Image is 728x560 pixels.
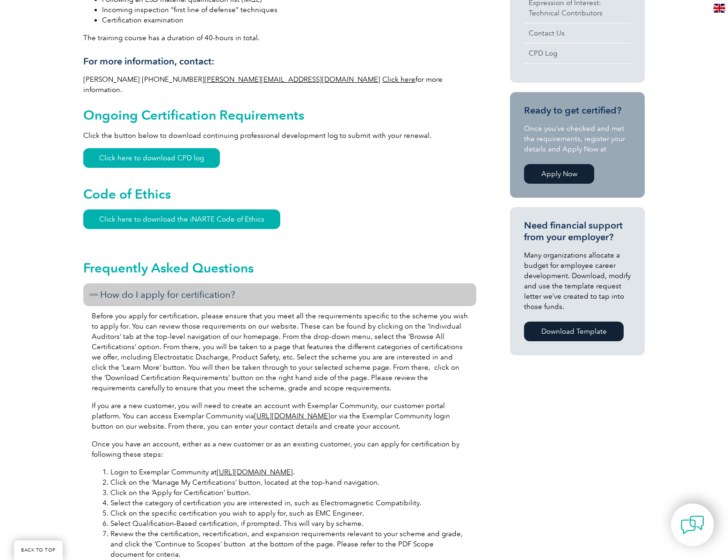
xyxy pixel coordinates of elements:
[83,74,476,95] p: [PERSON_NAME] [PHONE_NUMBER] for more information.
[102,5,476,15] li: Incoming inspection “first line of defense” techniques
[110,518,468,529] li: Select Qualification-Based certification, if prompted. This will vary by scheme.
[83,187,476,201] h2: Code of Ethics
[83,148,220,168] a: Click here to download CPD log
[83,260,476,275] h2: Frequently Asked Questions
[14,540,63,560] a: BACK TO TOP
[92,401,468,431] p: If you are a new customer, you will need to create an account with Exemplar Community, our custom...
[83,209,280,229] a: Click here to download the iNARTE Code of Ethics
[524,105,631,116] h3: Ready to get certified?
[382,75,415,84] a: Click here
[524,322,624,341] a: Download Template
[217,468,293,476] a: [URL][DOMAIN_NAME]
[524,23,631,43] a: Contact Us
[110,498,468,508] li: Select the category of certification you are interested in, such as Electromagnetic Compatibility.
[83,56,476,67] h3: For more information, contact:
[83,33,476,43] p: The training course has a duration of 40-hours in total.
[110,477,468,488] li: Click on the ‘Manage My Certifications’ button, located at the top-hand navigation.
[110,467,468,477] li: Login to Exemplar Community at .
[524,250,631,312] p: Many organizations allocate a budget for employee career development. Download, modify and use th...
[524,43,631,63] a: CPD Log
[524,220,631,243] h3: Need financial support from your employer?
[524,123,631,154] p: Once you’ve checked and met the requirements, register your details and Apply Now at
[681,513,704,537] img: contact-chat.png
[254,412,330,420] a: [URL][DOMAIN_NAME]
[110,488,468,498] li: Click on the ‘Apply for Certification’ button.
[92,439,468,459] p: Once you have an account, either as a new customer or as an existing customer, you can apply for ...
[110,529,468,560] li: Review the the certification, recertification, and expansion requirements relevant to your scheme...
[83,283,476,306] h3: How do I apply for certification?
[524,164,594,184] a: Apply Now
[102,15,476,25] li: Certification examination
[110,508,468,518] li: Click on the specific certification you wish to apply for, such as EMC Engineer.
[92,311,468,393] p: Before you apply for certification, please ensure that you meet all the requirements specific to ...
[713,4,725,13] img: en
[83,108,476,122] h2: Ongoing Certification Requirements
[83,130,476,141] p: Click the button below to download continuing professional development log to submit with your re...
[204,75,380,84] a: [PERSON_NAME][EMAIL_ADDRESS][DOMAIN_NAME]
